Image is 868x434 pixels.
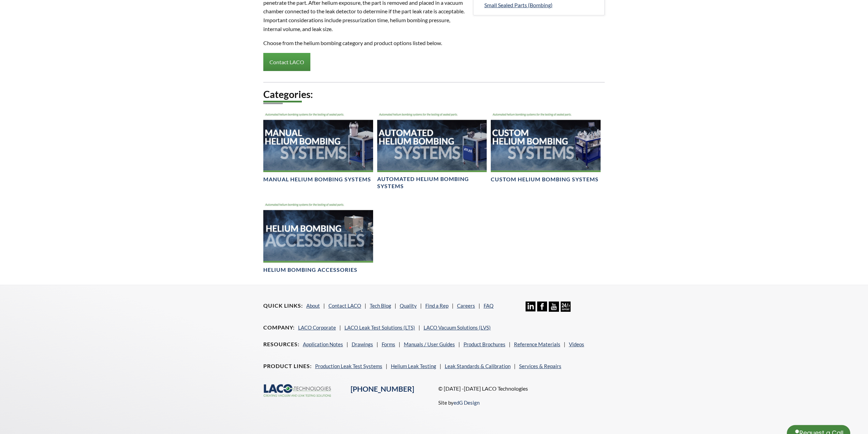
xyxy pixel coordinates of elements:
[454,400,480,406] a: edG Design
[445,363,511,369] a: Leak Standards & Calibration
[306,303,320,309] a: About
[424,324,491,331] a: LACO Vacuum Solutions (LVS)
[263,53,310,71] a: Contact LACO
[377,176,487,190] h4: Automated Helium Bombing Systems
[377,111,487,190] a: Automated Helium Bombing Systems BannerAutomated Helium Bombing Systems
[263,341,299,348] h4: Resources
[438,384,605,393] p: © [DATE] -[DATE] LACO Technologies
[438,398,480,407] p: Site by
[464,341,505,347] a: Product Brochures
[457,303,475,309] a: Careers
[263,88,605,101] h2: Categories:
[491,111,601,183] a: Custom Helium Bombing Chambers BannerCustom Helium Bombing Systems
[352,341,373,347] a: Drawings
[263,201,373,274] a: Helium Bombing Accessories BannerHelium Bombing Accessories
[400,303,417,309] a: Quality
[569,341,584,347] a: Videos
[519,363,561,369] a: Services & Repairs
[491,176,599,183] h4: Custom Helium Bombing Systems
[263,363,312,370] h4: Product Lines
[263,176,371,183] h4: Manual Helium Bombing Systems
[298,324,336,331] a: LACO Corporate
[344,324,415,331] a: LACO Leak Test Solutions (LTS)
[263,302,303,309] h4: Quick Links
[351,384,414,393] a: [PHONE_NUMBER]
[382,341,395,347] a: Forms
[303,341,343,347] a: Application Notes
[328,303,361,309] a: Contact LACO
[263,266,357,274] h4: Helium Bombing Accessories
[391,363,436,369] a: Helium Leak Testing
[514,341,560,347] a: Reference Materials
[315,363,382,369] a: Production Leak Test Systems
[404,341,455,347] a: Manuals / User Guides
[263,324,295,331] h4: Company
[561,307,571,313] a: 24/7 Support
[425,303,448,309] a: Find a Rep
[484,303,494,309] a: FAQ
[263,111,373,183] a: Manual Helium Bombing Systems BannerManual Helium Bombing Systems
[263,39,465,47] p: Choose from the helium bombing category and product options listed below.
[561,302,571,311] img: 24/7 Support Icon
[370,303,391,309] a: Tech Blog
